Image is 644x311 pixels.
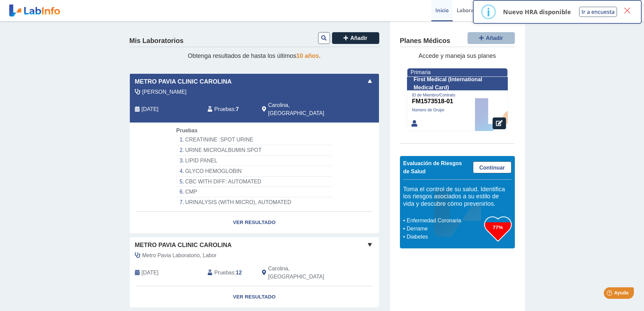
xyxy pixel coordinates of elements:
button: Añadir [468,32,515,44]
span: Pruebas [176,128,197,133]
b: 7 [236,106,239,112]
li: CBC WITH DIFF: AUTOMATED [176,177,332,187]
a: Ver Resultado [130,212,379,233]
li: Diabetes [405,233,484,241]
li: GLYCO HEMOGLOBIN [176,166,332,177]
div: i [487,6,490,18]
span: Añadir [486,35,503,41]
li: CMP [176,187,332,197]
span: Pruebas [214,269,234,277]
span: Carolina, PR [268,101,343,117]
li: CREATININE :SPOT URINE [176,135,332,145]
span: Pruebas [214,105,234,113]
li: URINALYSIS (WITH MICRO), AUTOMATED [176,197,332,207]
span: 10 años [296,52,319,59]
button: Ir a encuesta [579,7,617,17]
b: 12 [236,270,242,275]
span: Metro Pavia Laboratorio, Labor [142,251,217,260]
button: Añadir [332,32,379,44]
li: URINE MICROALBUMIN SPOT [176,145,332,156]
li: Derrame [405,225,484,233]
span: Carolina, PR [268,265,343,281]
h4: Planes Médicos [400,37,450,45]
iframe: Help widget launcher [584,285,637,304]
span: Metro Pavia Clinic Carolina [135,77,232,86]
h4: Mis Laboratorios [129,37,184,45]
a: Continuar [473,161,511,173]
span: Continuar [479,165,505,171]
div: : [202,265,257,281]
h3: 77% [484,223,511,231]
li: Enfermedad Coronaria [405,217,484,225]
span: Accede y maneja sus planes [419,52,496,59]
span: Metro Pavia Clinic Carolina [135,241,232,250]
span: 2025-09-30 [142,105,159,113]
div: : [202,101,257,117]
span: Añadir [350,35,367,41]
span: Evaluación de Riesgos de Salud [403,160,462,174]
a: Ver Resultado [130,286,379,308]
span: Primaria [411,69,431,75]
button: Close this dialog [621,4,633,17]
span: Obtenga resultados de hasta los últimos . [188,52,320,59]
span: 2024-08-26 [142,269,159,277]
li: LIPID PANEL [176,156,332,166]
p: Nuevo HRA disponible [503,8,571,16]
span: Paez Gonzalez, Pedro [142,88,187,96]
h5: Toma el control de su salud. Identifica los riesgos asociados a su estilo de vida y descubre cómo... [403,186,511,208]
